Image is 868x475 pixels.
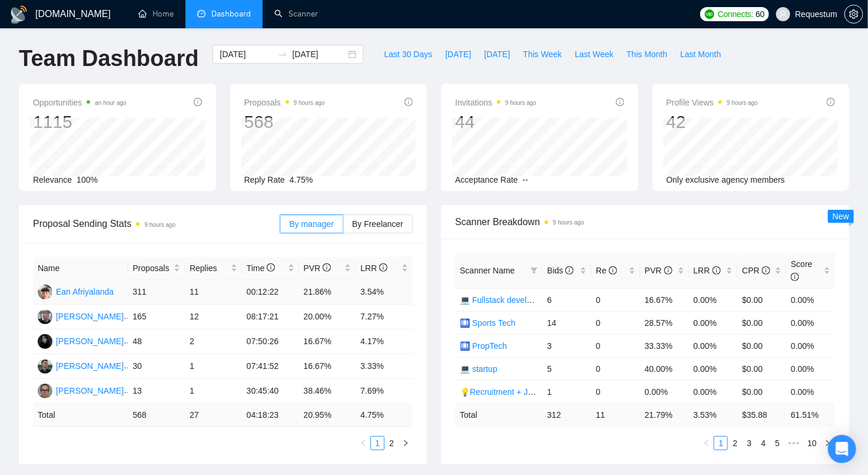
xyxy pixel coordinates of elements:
[844,5,863,24] button: setting
[516,45,568,64] button: This Week
[185,354,242,379] td: 1
[689,357,738,380] td: 0.00%
[484,48,510,61] span: [DATE]
[377,45,439,64] button: Last 30 Days
[505,100,536,106] time: 9 hours ago
[445,48,471,61] span: [DATE]
[542,380,591,403] td: 1
[33,111,127,133] div: 1115
[786,357,835,380] td: 0.00%
[742,266,770,275] span: CPR
[56,310,124,323] div: [PERSON_NAME]
[185,305,242,329] td: 12
[292,48,346,61] input: End date
[779,10,787,18] span: user
[360,263,387,273] span: LRR
[821,436,835,450] button: right
[664,266,672,275] span: info-circle
[194,98,202,106] span: info-circle
[185,404,242,427] td: 27
[356,280,413,305] td: 3.54%
[38,359,52,374] img: AS
[455,403,542,426] td: Total
[737,380,786,403] td: $0.00
[289,219,333,229] span: By manager
[247,263,275,273] span: Time
[56,285,114,298] div: Ean Afriyalanda
[33,404,128,427] td: Total
[786,334,835,357] td: 0.00%
[784,436,803,450] span: •••
[737,311,786,334] td: $0.00
[640,380,689,403] td: 0.00%
[845,9,863,19] span: setting
[591,357,640,380] td: 0
[728,437,741,450] a: 2
[290,175,313,184] span: 4.75%
[833,212,849,221] span: New
[356,329,413,354] td: 4.17%
[274,9,318,19] a: searchScanner
[640,311,689,334] td: 28.57%
[667,111,758,133] div: 42
[771,437,784,450] a: 5
[542,311,591,334] td: 14
[478,45,516,64] button: [DATE]
[743,437,756,450] a: 3
[689,288,738,311] td: 0.00%
[727,100,758,106] time: 9 hours ago
[185,329,242,354] td: 2
[371,437,384,450] a: 1
[38,311,124,321] a: VL[PERSON_NAME]
[689,311,738,334] td: 0.00%
[680,48,721,61] span: Last Month
[713,266,721,275] span: info-circle
[757,437,770,450] a: 4
[786,311,835,334] td: 0.00%
[185,379,242,404] td: 1
[568,45,620,64] button: Last Week
[762,266,770,275] span: info-circle
[703,440,710,447] span: left
[19,45,198,72] h1: Team Dashboard
[38,334,52,349] img: AK
[38,285,52,299] img: EA
[38,286,114,296] a: EAEan Afriyalanda
[689,334,738,357] td: 0.00%
[299,379,356,404] td: 38.46%
[737,357,786,380] td: $0.00
[553,219,584,226] time: 9 hours ago
[278,50,287,59] span: swap-right
[742,436,756,450] li: 3
[737,288,786,311] td: $0.00
[523,48,562,61] span: This Week
[299,354,356,379] td: 16.67%
[542,334,591,357] td: 3
[575,48,614,61] span: Last Week
[667,95,758,110] span: Profile Views
[591,380,640,403] td: 0
[700,436,714,450] button: left
[56,384,124,397] div: [PERSON_NAME]
[714,437,727,450] a: 1
[756,436,770,450] li: 4
[304,263,332,273] span: PVR
[360,440,367,447] span: left
[786,380,835,403] td: 0.00%
[694,266,721,275] span: LRR
[737,334,786,357] td: $0.00
[128,280,185,305] td: 311
[278,50,287,59] span: to
[737,403,786,426] td: $ 35.88
[185,280,242,305] td: 11
[596,266,617,275] span: Re
[197,9,206,18] span: dashboard
[674,45,727,64] button: Last Month
[356,404,413,427] td: 4.75 %
[242,305,299,329] td: 08:17:21
[299,329,356,354] td: 16.67%
[379,263,387,272] span: info-circle
[620,45,674,64] button: This Month
[267,263,275,272] span: info-circle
